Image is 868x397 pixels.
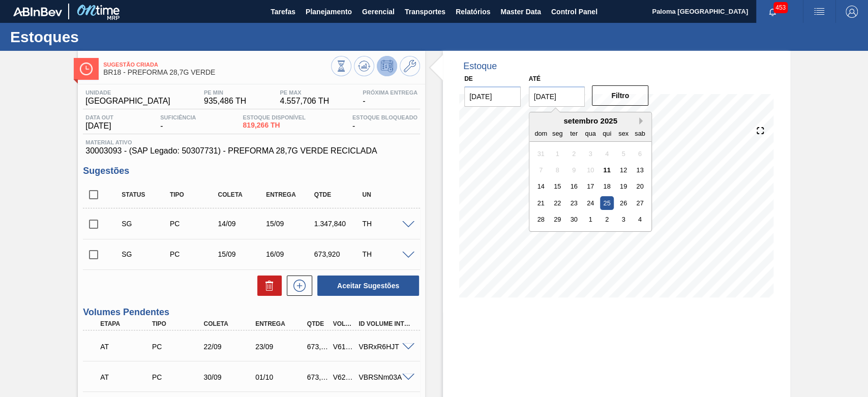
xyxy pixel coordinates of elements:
[567,212,581,226] div: Choose terça-feira, 30 de setembro de 2025
[534,163,548,177] div: Not available domingo, 7 de setembro de 2025
[149,343,207,351] div: Pedido de Compra
[253,320,310,327] div: Entrega
[158,114,198,131] div: -
[204,89,246,96] span: PE MIN
[280,89,329,96] span: PE MAX
[567,146,581,160] div: Not available terça-feira, 2 de setembro de 2025
[331,56,351,76] button: Visão Geral dos Estoques
[633,212,647,226] div: Choose sábado, 4 de outubro de 2025
[305,373,331,381] div: 673,920
[331,373,357,381] div: V621750
[100,343,153,351] p: AT
[377,56,397,76] button: Desprogramar Estoque
[312,191,365,198] div: Qtde
[85,146,417,156] span: 30003093 - (SAP Legado: 50307731) - PREFORMA 28,7G VERDE RECICLADA
[201,343,258,351] div: 22/09/2025
[360,250,412,258] div: TH
[616,146,630,160] div: Not available sexta-feira, 5 de setembro de 2025
[756,5,789,19] button: Notificações
[550,126,564,140] div: seg
[463,61,497,72] div: Estoque
[167,250,220,258] div: Pedido de Compra
[567,179,581,193] div: Choose terça-feira, 16 de setembro de 2025
[167,191,220,198] div: Tipo
[583,146,597,160] div: Not available quarta-feira, 3 de setembro de 2025
[534,126,548,140] div: dom
[352,114,417,120] span: Estoque Bloqueado
[119,250,172,258] div: Sugestão Criada
[616,179,630,193] div: Choose sexta-feira, 19 de setembro de 2025
[600,196,614,210] div: Choose quinta-feira, 25 de setembro de 2025
[600,126,614,140] div: qui
[271,6,295,18] span: Tarefas
[813,6,825,18] img: userActions
[160,114,196,120] span: Suficiência
[167,220,220,228] div: Pedido de Compra
[616,212,630,226] div: Choose sexta-feira, 3 de outubro de 2025
[639,117,646,125] button: Next Month
[592,85,648,106] button: Filtro
[149,373,207,381] div: Pedido de Compra
[400,56,420,76] button: Ir ao Master Data / Geral
[204,97,246,106] span: 935,486 TH
[633,196,647,210] div: Choose sábado, 27 de setembro de 2025
[98,366,155,388] div: Aguardando Informações de Transporte
[534,212,548,226] div: Choose domingo, 28 de setembro de 2025
[567,126,581,140] div: ter
[464,75,473,82] label: De
[600,146,614,160] div: Not available quinta-feira, 4 de setembro de 2025
[215,250,268,258] div: 15/09/2025
[253,343,310,351] div: 23/09/2025
[583,126,597,140] div: qua
[633,126,647,140] div: sab
[773,2,788,13] span: 453
[583,179,597,193] div: Choose quarta-feira, 17 de setembro de 2025
[550,163,564,177] div: Not available segunda-feira, 8 de setembro de 2025
[532,145,648,228] div: month 2025-09
[846,6,858,18] img: Logout
[550,196,564,210] div: Choose segunda-feira, 22 de setembro de 2025
[529,75,541,82] label: Até
[83,307,420,318] h3: Volumes Pendentes
[243,121,305,129] span: 819,266 TH
[263,191,316,198] div: Entrega
[616,196,630,210] div: Choose sexta-feira, 26 de setembro de 2025
[85,97,170,106] span: [GEOGRAPHIC_DATA]
[305,320,331,327] div: Qtde
[305,343,331,351] div: 673,920
[534,179,548,193] div: Choose domingo, 14 de setembro de 2025
[600,163,614,177] div: Choose quinta-feira, 11 de setembro de 2025
[456,6,490,18] span: Relatórios
[354,56,374,76] button: Atualizar Gráfico
[280,97,329,106] span: 4.557,706 TH
[312,250,365,258] div: 673,920
[583,196,597,210] div: Choose quarta-feira, 24 de setembro de 2025
[534,146,548,160] div: Not available domingo, 31 de agosto de 2025
[529,116,651,125] div: setembro 2025
[215,191,268,198] div: Coleta
[85,114,113,120] span: Data out
[616,126,630,140] div: sex
[616,163,630,177] div: Choose sexta-feira, 12 de setembro de 2025
[529,86,585,107] input: dd/mm/yyyy
[356,373,413,381] div: VBRSNm03A
[356,320,413,327] div: Id Volume Interno
[85,139,417,145] span: Material ativo
[85,89,170,96] span: Unidade
[13,7,62,16] img: TNhmsLtSVTkK8tSr43FrP2fwEKptu5GPRR3wAAAABJRU5ErkJggg==
[500,6,541,18] span: Master Data
[551,6,597,18] span: Control Panel
[243,114,305,120] span: Estoque Disponível
[360,191,412,198] div: UN
[201,373,258,381] div: 30/09/2025
[253,373,310,381] div: 01/10/2025
[550,146,564,160] div: Not available segunda-feira, 1 de setembro de 2025
[263,250,316,258] div: 16/09/2025
[263,220,316,228] div: 15/09/2025
[550,212,564,226] div: Choose segunda-feira, 29 de setembro de 2025
[633,163,647,177] div: Choose sábado, 13 de setembro de 2025
[119,191,172,198] div: Status
[149,320,207,327] div: Tipo
[567,196,581,210] div: Choose terça-feira, 23 de setembro de 2025
[362,6,395,18] span: Gerencial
